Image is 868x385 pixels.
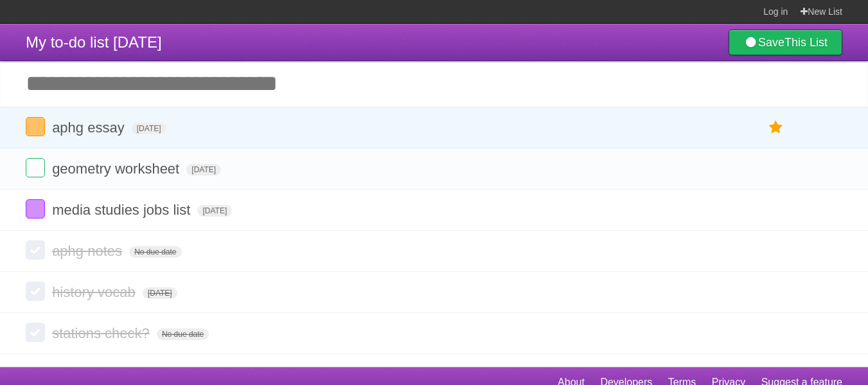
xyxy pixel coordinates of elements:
span: [DATE] [143,287,177,299]
label: Star task [764,117,788,138]
span: history vocab [52,284,139,300]
span: aphg notes [52,243,125,259]
span: [DATE] [186,164,221,175]
span: aphg essay [52,120,128,136]
label: Done [26,323,45,342]
span: media studies jobs list [52,202,193,218]
span: stations check? [52,325,153,341]
a: SaveThis List [729,30,842,55]
span: No due date [129,246,181,258]
span: No due date [157,328,209,340]
span: [DATE] [132,123,166,134]
label: Done [26,282,45,301]
span: geometry worksheet [52,161,182,177]
label: Done [26,117,45,136]
span: [DATE] [197,205,232,217]
span: My to-do list [DATE] [26,33,162,51]
label: Done [26,199,45,219]
label: Done [26,240,45,260]
b: This List [784,36,828,49]
label: Done [26,158,45,177]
